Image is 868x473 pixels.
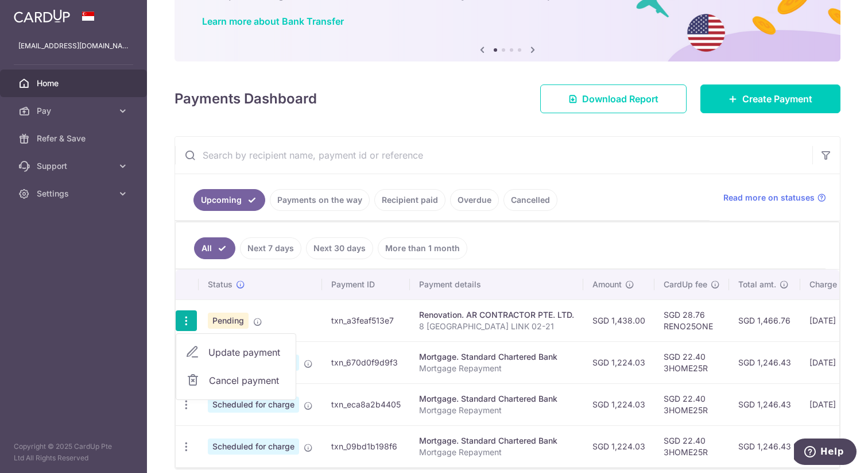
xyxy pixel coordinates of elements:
[738,279,776,290] span: Total amt.
[794,439,857,467] iframe: Opens a widget where you can find more information
[378,237,467,259] a: More than 1 month
[374,189,445,211] a: Recipient paid
[419,393,574,405] div: Mortgage. Standard Chartered Bank
[322,341,410,383] td: txn_670d0f9d9f3
[723,192,815,203] span: Read more on statuses
[322,270,410,299] th: Payment ID
[583,425,654,467] td: SGD 1,224.03
[37,105,113,117] span: Pay
[419,321,574,332] p: 8 [GEOGRAPHIC_DATA] LINK 02-21
[419,351,574,363] div: Mortgage. Standard Chartered Bank
[809,279,857,290] span: Charge date
[592,279,622,290] span: Amount
[540,84,687,113] a: Download Report
[37,160,113,172] span: Support
[419,447,574,458] p: Mortgage Repayment
[729,425,800,467] td: SGD 1,246.43
[503,189,557,211] a: Cancelled
[208,279,232,290] span: Status
[194,237,235,259] a: All
[664,279,707,290] span: CardUp fee
[729,341,800,383] td: SGD 1,246.43
[450,189,499,211] a: Overdue
[175,137,812,174] input: Search by recipient name, payment id or reference
[37,133,113,144] span: Refer & Save
[270,189,370,211] a: Payments on the way
[654,383,729,425] td: SGD 22.40 3HOME25R
[14,9,70,23] img: CardUp
[700,84,840,113] a: Create Payment
[202,16,344,27] a: Learn more about Bank Transfer
[583,299,654,341] td: SGD 1,438.00
[208,313,249,329] span: Pending
[654,425,729,467] td: SGD 22.40 3HOME25R
[654,341,729,383] td: SGD 22.40 3HOME25R
[729,299,800,341] td: SGD 1,466.76
[742,92,812,106] span: Create Payment
[208,397,299,413] span: Scheduled for charge
[322,425,410,467] td: txn_09bd1b198f6
[419,435,574,447] div: Mortgage. Standard Chartered Bank
[583,383,654,425] td: SGD 1,224.03
[175,89,317,109] h4: Payments Dashboard
[410,270,583,299] th: Payment details
[240,237,301,259] a: Next 7 days
[583,341,654,383] td: SGD 1,224.03
[654,299,729,341] td: SGD 28.76 RENO25ONE
[18,40,129,52] p: [EMAIL_ADDRESS][DOMAIN_NAME]
[419,363,574,374] p: Mortgage Repayment
[582,92,658,106] span: Download Report
[419,309,574,321] div: Renovation. AR CONTRACTOR PTE. LTD.
[306,237,373,259] a: Next 30 days
[322,299,410,341] td: txn_a3feaf513e7
[322,383,410,425] td: txn_eca8a2b4405
[37,188,113,199] span: Settings
[723,192,826,203] a: Read more on statuses
[193,189,265,211] a: Upcoming
[729,383,800,425] td: SGD 1,246.43
[208,439,299,455] span: Scheduled for charge
[37,78,113,89] span: Home
[419,405,574,416] p: Mortgage Repayment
